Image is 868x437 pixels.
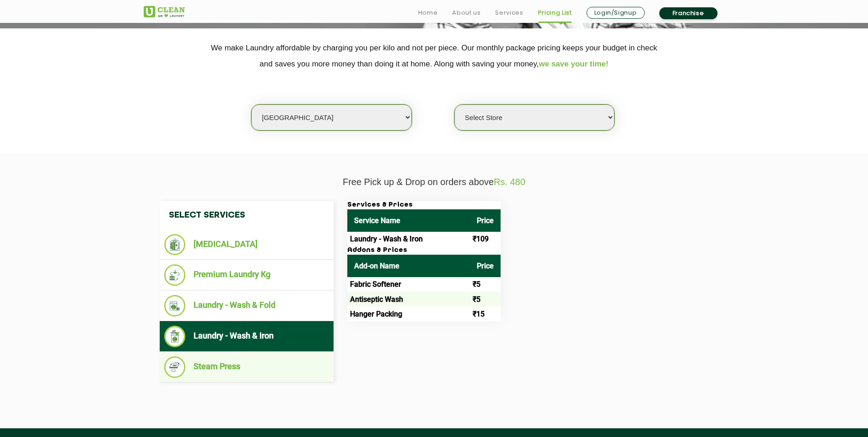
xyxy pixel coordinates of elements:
th: Service Name [347,209,470,232]
a: Home [418,7,438,18]
h3: Services & Prices [347,201,501,209]
img: UClean Laundry and Dry Cleaning [144,6,185,17]
th: Price [470,255,501,277]
img: Laundry - Wash & Iron [164,326,186,347]
li: Steam Press [164,356,329,378]
a: About us [452,7,480,18]
li: Laundry - Wash & Fold [164,295,329,317]
h3: Addons & Prices [347,246,501,255]
li: Laundry - Wash & Iron [164,326,329,347]
th: Price [470,209,501,232]
td: ₹109 [470,232,501,246]
li: [MEDICAL_DATA] [164,234,329,255]
td: Antiseptic Wash [347,292,470,306]
td: Laundry - Wash & Iron [347,232,470,246]
a: Franchise [659,7,717,19]
p: Free Pick up & Drop on orders above [144,177,725,187]
img: Dry Cleaning [164,234,186,255]
a: Pricing List [538,7,572,18]
span: we save your time! [539,60,609,68]
th: Add-on Name [347,255,470,277]
li: Premium Laundry Kg [164,264,329,286]
p: We make Laundry affordable by charging you per kilo and not per piece. Our monthly package pricin... [144,40,725,72]
td: Fabric Softener [347,277,470,292]
td: ₹15 [470,306,501,321]
h4: Select Services [160,201,334,229]
a: Login/Signup [587,7,645,19]
a: Services [495,7,523,18]
img: Laundry - Wash & Fold [164,295,186,317]
span: Rs. 480 [494,177,525,187]
td: ₹5 [470,277,501,292]
img: Premium Laundry Kg [164,264,186,286]
img: Steam Press [164,356,186,378]
td: Hanger Packing [347,306,470,321]
td: ₹5 [470,292,501,306]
